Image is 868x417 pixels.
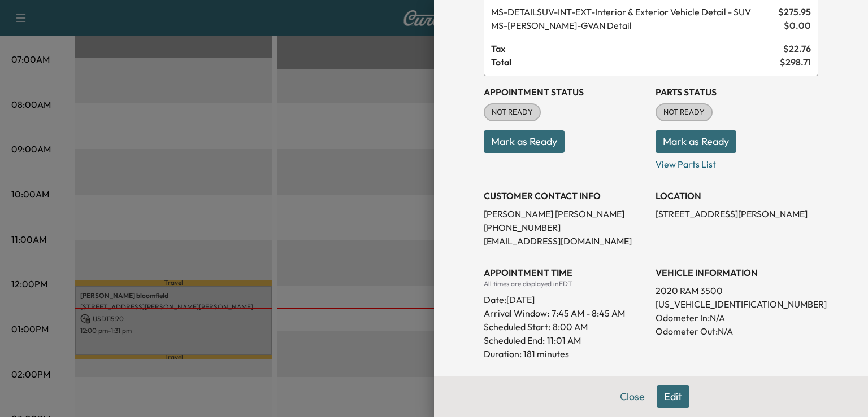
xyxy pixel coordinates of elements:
p: Odometer Out: N/A [656,324,818,338]
span: NOT READY [485,107,540,118]
span: 7:45 AM - 8:45 AM [552,306,625,320]
span: $ 22.76 [783,42,811,55]
p: 8:00 AM [553,320,588,333]
p: Scheduled Start: [484,320,550,333]
h3: VEHICLE INFORMATION [656,266,818,279]
span: Interior & Exterior Vehicle Detail - SUV [491,5,774,19]
p: [STREET_ADDRESS][PERSON_NAME] [656,207,818,221]
p: Duration: 181 minutes [484,347,646,361]
div: Date: [DATE] [484,288,646,306]
div: All times are displayed in EDT [484,279,646,288]
p: Arrival Window: [484,306,646,320]
span: $ 0.00 [784,19,811,32]
button: Mark as Ready [484,130,565,153]
span: NOT READY [657,107,711,118]
h3: CUSTOMER CONTACT INFO [484,189,646,203]
button: Mark as Ready [656,130,736,153]
p: 11:01 AM [547,333,581,347]
span: Total [491,55,780,69]
span: $ 275.95 [778,5,811,19]
button: Close [613,385,652,408]
p: [US_VEHICLE_IDENTIFICATION_NUMBER] [656,297,818,311]
p: View Parts List [656,153,818,171]
h3: Parts Status [656,85,818,99]
p: 2020 RAM 3500 [656,284,818,297]
h3: LOCATION [656,189,818,203]
h3: APPOINTMENT TIME [484,266,646,279]
p: Odometer In: N/A [656,311,818,324]
button: Edit [657,385,689,408]
p: [PERSON_NAME] [PERSON_NAME] [484,207,646,221]
h3: Appointment Status [484,85,646,99]
span: Tax [491,42,783,55]
p: [PHONE_NUMBER] [484,221,646,234]
span: $ 298.71 [780,55,811,69]
span: GVAN Detail [491,19,779,32]
p: Scheduled End: [484,333,545,347]
p: [EMAIL_ADDRESS][DOMAIN_NAME] [484,234,646,248]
